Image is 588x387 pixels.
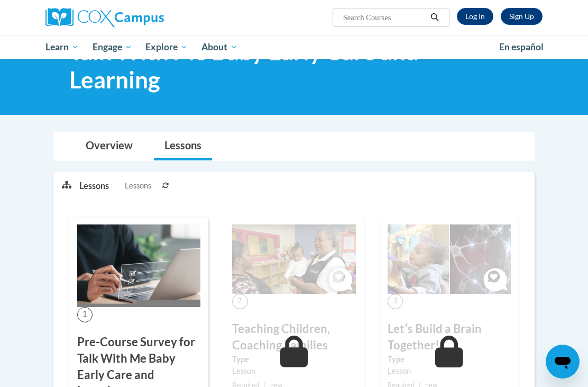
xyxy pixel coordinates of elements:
[499,41,544,52] span: En español
[139,35,195,59] a: Explore
[501,8,543,25] a: Register
[93,41,132,53] span: Engage
[77,307,93,322] span: 1
[342,11,427,24] input: Search Courses
[45,41,79,53] span: Learn
[77,224,200,307] img: Course Image
[232,354,355,365] label: Type
[45,8,200,27] a: Cox Campus
[38,35,550,59] div: Main menu
[427,11,443,24] button: Search
[75,132,143,160] a: Overview
[232,224,355,294] img: Course Image
[125,180,151,192] span: Lessons
[492,36,550,58] a: En español
[86,35,139,59] a: Engage
[39,35,86,59] a: Learn
[79,180,109,192] p: Lessons
[232,365,355,377] div: Lesson
[388,354,511,365] label: Type
[201,41,237,53] span: About
[388,321,511,354] h3: Letʹs Build a Brain Together!
[388,224,511,294] img: Course Image
[69,38,426,94] span: Talk With Me Baby Early Care and Learning
[232,294,247,309] span: 2
[45,8,164,27] img: Cox Campus
[195,35,244,59] a: About
[388,365,511,377] div: Lesson
[154,132,212,160] a: Lessons
[388,294,403,309] span: 3
[546,345,580,379] iframe: Button to launch messaging window
[145,41,188,53] span: Explore
[457,8,493,25] a: Log In
[232,321,355,354] h3: Teaching Children, Coaching Families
